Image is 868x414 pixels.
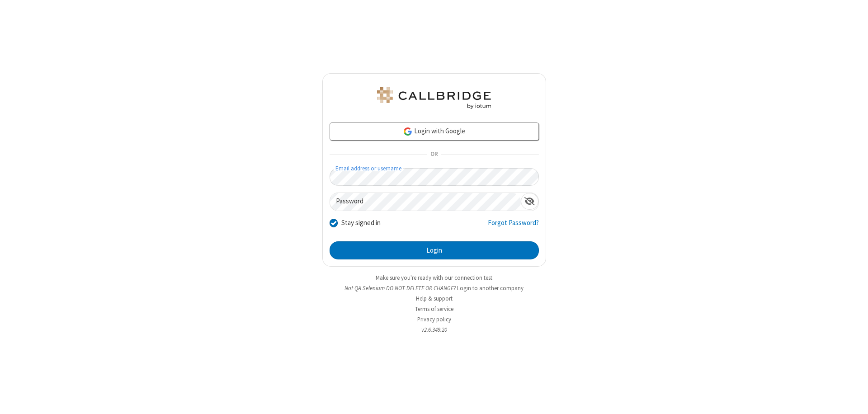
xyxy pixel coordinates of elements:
a: Make sure you're ready with our connection test [376,274,492,282]
button: Login [330,241,539,259]
a: Privacy policy [417,315,451,323]
span: OR [427,148,441,161]
label: Stay signed in [341,218,381,228]
a: Forgot Password? [488,218,539,235]
img: QA Selenium DO NOT DELETE OR CHANGE [375,87,493,109]
li: v2.6.349.20 [322,325,546,334]
a: Login with Google [330,122,539,141]
button: Login to another company [457,284,524,292]
input: Email address or username [330,168,539,186]
img: google-icon.png [403,127,413,136]
input: Password [330,193,521,211]
li: Not QA Selenium DO NOT DELETE OR CHANGE? [322,284,546,292]
a: Terms of service [415,305,453,313]
a: Help & support [416,295,453,302]
div: Show password [521,193,538,210]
